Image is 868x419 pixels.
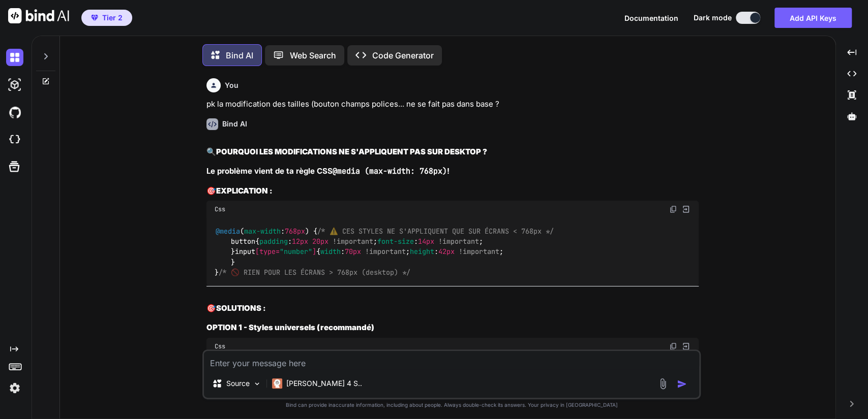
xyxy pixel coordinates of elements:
[231,237,255,246] span: button
[681,205,691,214] img: Open in Browser
[206,166,450,176] strong: Le problème vient de ta règle CSS !
[255,247,316,256] span: [type= ]
[624,14,678,22] span: Documentation
[6,76,23,93] img: darkAi-studio
[669,342,677,350] img: copy
[244,227,281,236] span: max-width
[6,131,23,148] img: cloudideIcon
[226,378,250,389] p: Source
[774,8,852,28] button: Add API Keys
[681,342,691,351] img: Open in Browser
[272,378,282,389] img: Claude 4 Sonnet
[345,247,361,256] span: 70px
[202,401,701,409] p: Bind can provide inaccurate information, including about people. Always double-check its answers....
[206,323,374,332] strong: OPTION 1 - Styles universels (recommandé)
[226,49,253,61] p: Bind AI
[6,379,23,397] img: settings
[206,99,699,110] p: pk la modification des tailles (bouton champs polices... ne se fait pas dans base ?
[216,303,266,313] strong: SOLUTIONS :
[8,8,69,23] img: Bind AI
[286,378,362,389] p: [PERSON_NAME] 4 S..
[372,49,434,61] p: Code Generator
[206,185,699,197] h3: 🎯
[657,378,669,390] img: attachment
[253,379,261,388] img: Pick Models
[206,303,699,314] h2: 🎯
[459,247,499,256] span: !important
[206,146,699,158] h2: 🔍
[215,226,553,278] code: ( : ) { { : ; : ; } { : ; : ; } }
[280,247,312,256] span: "number"
[219,268,410,277] span: /* 🚫 RIEN POUR LES ÉCRANS > 768px (desktop) */
[222,119,247,129] h6: Bind AI
[91,15,98,21] img: premium
[292,237,308,246] span: 12px
[320,247,341,256] span: width
[677,379,687,389] img: icon
[669,205,677,213] img: copy
[438,247,455,256] span: 42px
[215,342,225,350] span: Css
[235,247,255,256] span: input
[317,227,554,236] span: /* ⚠️ CES STYLES NE S'APPLIQUENT QUE SUR ÉCRANS < 768px */
[418,237,434,246] span: 14px
[333,237,373,246] span: !important
[259,237,288,246] span: padding
[694,13,732,23] span: Dark mode
[216,227,240,236] span: @media
[81,10,132,26] button: premiumTier 2
[377,237,414,246] span: font-size
[290,49,336,61] p: Web Search
[102,13,123,23] span: Tier 2
[438,237,479,246] span: !important
[285,227,305,236] span: 768px
[215,205,225,213] span: Css
[333,166,447,176] code: @media (max-width: 768px)
[225,80,238,90] h6: You
[365,247,406,256] span: !important
[6,49,23,66] img: darkChat
[216,147,487,156] strong: POURQUOI LES MODIFICATIONS NE S'APPLIQUENT PAS SUR DESKTOP ?
[410,247,434,256] span: height
[216,186,273,196] strong: EXPLICATION :
[6,104,23,121] img: githubDark
[312,237,328,246] span: 20px
[624,13,678,23] button: Documentation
